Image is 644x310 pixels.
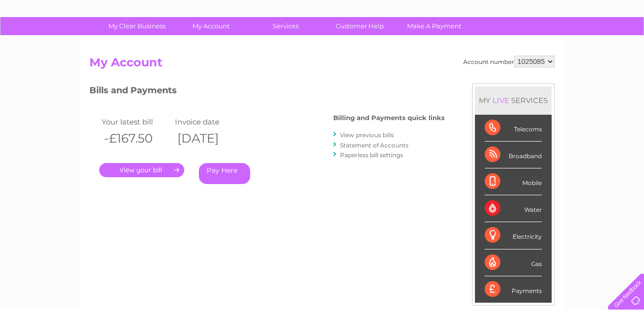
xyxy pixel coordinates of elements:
td: Invoice date [172,115,246,128]
td: Your latest bill [99,115,172,128]
a: My Account [171,17,252,35]
a: Statement of Accounts [340,142,408,149]
a: Contact [579,41,603,49]
div: Clear Business is a trading name of Verastar Limited (registered in [GEOGRAPHIC_DATA] No. 3667643... [92,5,554,47]
a: Services [245,17,326,35]
a: Telecoms [524,41,553,49]
a: Blog [559,41,573,49]
a: Pay Here [199,163,250,184]
div: Payments [485,276,542,303]
div: Water [485,195,542,222]
div: Telecoms [485,115,542,142]
a: Energy [496,41,518,49]
a: Paperless bill settings [340,151,403,159]
a: . [99,163,184,177]
a: Make A Payment [394,17,474,35]
h4: Billing and Payments quick links [333,114,445,122]
th: -£167.50 [99,128,172,148]
a: Customer Help [320,17,400,35]
div: Electricity [485,222,542,249]
a: Water [472,41,491,49]
h2: My Account [89,56,555,74]
div: LIVE [491,96,511,105]
h3: Bills and Payments [89,83,445,101]
div: Gas [485,249,542,276]
a: My Clear Business [97,17,177,35]
th: [DATE] [172,128,246,148]
img: logo.png [22,25,72,55]
a: View previous bills [340,131,394,139]
div: Broadband [485,142,542,168]
div: MY SERVICES [475,86,552,114]
a: Log out [612,41,635,49]
a: 0333 014 3131 [460,5,527,17]
div: Mobile [485,168,542,195]
div: Account number [463,56,555,67]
